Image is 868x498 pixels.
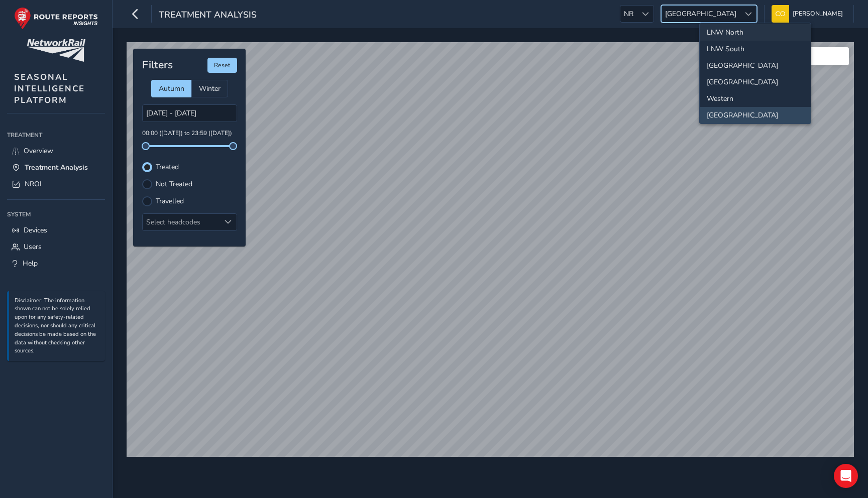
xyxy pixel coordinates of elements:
[7,176,105,192] a: NROL
[7,128,105,143] div: Treatment
[207,58,237,73] button: Reset
[24,146,53,156] span: Overview
[151,80,191,97] div: Autumn
[25,163,88,172] span: Treatment Analysis
[620,6,637,22] span: NR
[142,129,237,138] p: 00:00 ([DATE]) to 23:59 ([DATE])
[7,255,105,272] a: Help
[156,198,184,205] label: Travelled
[159,9,257,23] span: Treatment Analysis
[700,57,811,74] li: North and East
[142,59,173,71] h4: Filters
[23,259,38,268] span: Help
[772,5,789,23] img: diamond-layout
[143,214,220,230] div: Select headcodes
[700,74,811,90] li: Wales
[24,225,47,235] span: Devices
[7,238,105,255] a: Users
[24,242,42,252] span: Users
[662,6,740,22] span: [GEOGRAPHIC_DATA]
[834,464,858,488] div: Open Intercom Messenger
[15,297,100,356] p: Disclaimer: The information shown can not be solely relied upon for any safety-related decisions,...
[772,5,846,23] button: [PERSON_NAME]
[700,24,811,41] li: LNW North
[793,5,843,23] span: [PERSON_NAME]
[700,107,811,123] li: Scotland
[199,84,221,93] span: Winter
[700,41,811,57] li: LNW South
[156,181,192,188] label: Not Treated
[27,39,85,62] img: customer logo
[25,179,44,189] span: NROL
[156,164,179,171] label: Treated
[7,207,105,222] div: System
[7,143,105,159] a: Overview
[7,159,105,176] a: Treatment Analysis
[7,222,105,238] a: Devices
[14,7,98,30] img: rr logo
[700,90,811,107] li: Western
[127,42,854,457] canvas: Map
[191,80,228,97] div: Winter
[159,84,184,93] span: Autumn
[14,71,85,106] span: SEASONAL INTELLIGENCE PLATFORM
